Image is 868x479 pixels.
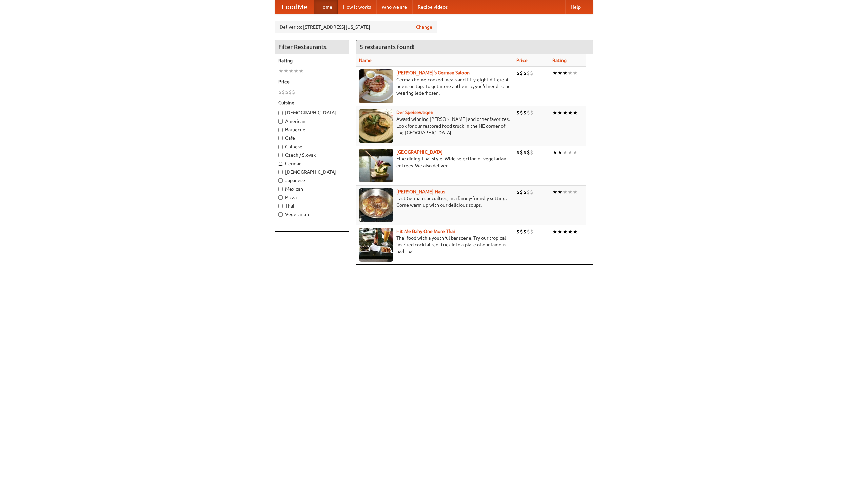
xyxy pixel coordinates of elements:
li: ★ [557,109,563,116]
a: Help [565,0,586,14]
li: ★ [573,69,578,77]
li: $ [530,228,533,235]
p: German home-cooked meals and fifty-eight different beers on tap. To get more authentic, you'd nee... [359,76,511,96]
li: $ [530,109,533,116]
label: Vegetarian [278,211,346,218]
input: Czech / Slovak [278,153,283,157]
p: Thai food with a youthful bar scene. Try our tropical inspired cocktails, or tuck into a plate of... [359,235,511,255]
li: ★ [552,109,557,116]
li: $ [516,228,520,235]
li: ★ [283,67,289,75]
li: $ [520,69,523,77]
li: $ [523,228,527,235]
li: ★ [552,69,557,77]
li: $ [520,149,523,156]
li: $ [516,109,520,116]
li: ★ [573,109,578,116]
li: $ [523,188,527,196]
li: $ [285,88,289,96]
li: $ [527,69,530,77]
li: ★ [278,67,283,75]
label: Chinese [278,143,346,150]
img: satay.jpg [359,149,393,182]
li: $ [520,188,523,196]
a: [GEOGRAPHIC_DATA] [396,149,443,155]
input: Mexican [278,187,283,191]
li: ★ [557,228,563,235]
li: ★ [563,109,568,116]
img: babythai.jpg [359,228,393,262]
li: ★ [563,69,568,77]
li: $ [530,149,533,156]
a: [PERSON_NAME] Haus [396,189,445,194]
input: German [278,161,283,166]
img: esthers.jpg [359,69,393,103]
a: Name [359,58,372,63]
li: ★ [568,188,573,196]
img: speisewagen.jpg [359,109,393,143]
li: $ [516,149,520,156]
h5: Rating [278,57,346,64]
li: $ [527,109,530,116]
li: ★ [573,149,578,156]
input: Pizza [278,195,283,200]
a: Rating [552,58,567,63]
input: Chinese [278,145,283,149]
label: Czech / Slovak [278,152,346,158]
li: ★ [299,67,304,75]
input: Japanese [278,178,283,183]
li: $ [527,188,530,196]
li: ★ [552,149,557,156]
a: [PERSON_NAME]'s German Saloon [396,70,470,75]
label: Barbecue [278,126,346,133]
a: Recipe videos [412,0,453,14]
li: ★ [563,149,568,156]
a: Home [314,0,338,14]
li: $ [520,228,523,235]
label: [DEMOGRAPHIC_DATA] [278,169,346,175]
label: Cafe [278,135,346,141]
li: $ [530,69,533,77]
label: Thai [278,202,346,209]
label: [DEMOGRAPHIC_DATA] [278,109,346,116]
li: ★ [563,188,568,196]
a: Change [416,24,432,30]
li: ★ [568,149,573,156]
li: $ [289,88,292,96]
li: ★ [573,228,578,235]
li: $ [523,149,527,156]
h5: Cuisine [278,99,346,106]
p: Fine dining Thai-style. Wide selection of vegetarian entrées. We also deliver. [359,155,511,169]
label: Mexican [278,186,346,192]
label: German [278,160,346,167]
b: Hit Me Baby One More Thai [396,228,455,234]
li: ★ [289,67,294,75]
li: $ [523,109,527,116]
li: $ [523,69,527,77]
li: ★ [557,69,563,77]
a: How it works [338,0,376,14]
input: Vegetarian [278,212,283,217]
li: $ [527,149,530,156]
ng-pluralize: 5 restaurants found! [360,44,415,50]
a: FoodMe [275,0,314,14]
li: ★ [557,149,563,156]
input: Thai [278,204,283,208]
li: $ [516,69,520,77]
li: $ [516,188,520,196]
li: ★ [568,109,573,116]
input: [DEMOGRAPHIC_DATA] [278,111,283,115]
li: ★ [568,228,573,235]
li: ★ [568,69,573,77]
li: ★ [552,228,557,235]
li: ★ [557,188,563,196]
a: Der Speisewagen [396,110,433,115]
p: East German specialties, in a family-friendly setting. Come warm up with our delicious soups. [359,195,511,209]
li: $ [282,88,285,96]
li: $ [530,188,533,196]
label: Japanese [278,177,346,184]
h4: Filter Restaurants [275,40,349,54]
